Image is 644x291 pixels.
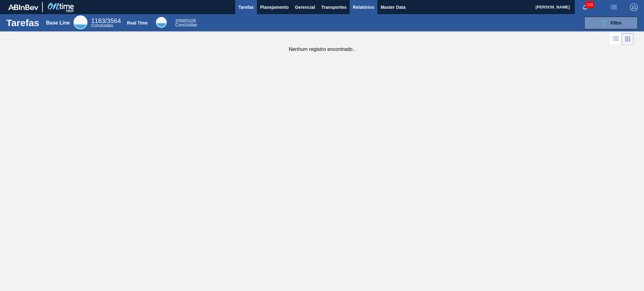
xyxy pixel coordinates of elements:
[575,3,595,12] button: Notificações
[91,23,113,28] span: Concluídas
[175,18,185,23] span: 2058
[586,1,594,8] span: 118
[46,20,70,26] div: Base Line
[175,19,197,27] div: Real Time
[91,17,121,24] span: / 3564
[584,17,638,29] button: Filtro
[91,18,121,28] div: Base Line
[260,3,289,11] span: Planejamento
[127,20,148,25] div: Real Time
[175,22,197,27] span: Concluídas
[6,19,39,26] h1: Tarefas
[8,4,38,10] img: TNhmsLtSVTkK8tSr43FrP2fwEKptu5GPRR3wAAAABJRU5ErkJggg==
[610,33,622,45] div: Visão em Lista
[610,3,618,11] img: userActions
[156,17,167,28] div: Real Time
[321,3,347,11] span: Transportes
[353,3,374,11] span: Relatórios
[91,17,105,24] span: 1163
[175,18,196,23] span: / 5105
[295,3,315,11] span: Gerencial
[622,33,634,45] div: Visão em Cards
[238,3,254,11] span: Tarefas
[611,20,622,25] span: Filtro
[74,15,87,29] div: Base Line
[380,3,405,11] span: Master Data
[630,3,638,11] img: Logout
